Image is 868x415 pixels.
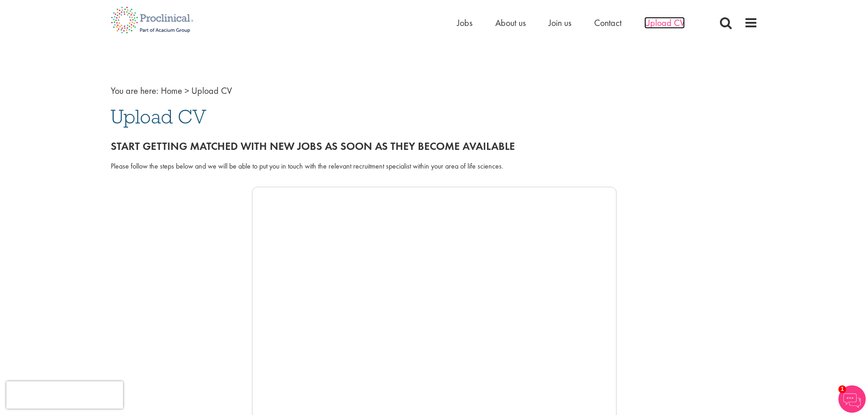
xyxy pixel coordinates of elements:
[495,17,526,29] a: About us
[111,104,206,129] span: Upload CV
[594,17,621,29] a: Contact
[161,85,182,97] a: breadcrumb link
[838,385,866,413] img: Chatbot
[111,85,159,97] span: You are here:
[457,17,473,29] a: Jobs
[191,85,232,97] span: Upload CV
[644,17,685,29] a: Upload CV
[6,381,123,409] iframe: reCAPTCHA
[185,85,189,97] span: >
[838,385,846,393] span: 1
[111,140,758,152] h2: Start getting matched with new jobs as soon as they become available
[111,161,758,172] div: Please follow the steps below and we will be able to put you in touch with the relevant recruitme...
[549,17,571,29] a: Join us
